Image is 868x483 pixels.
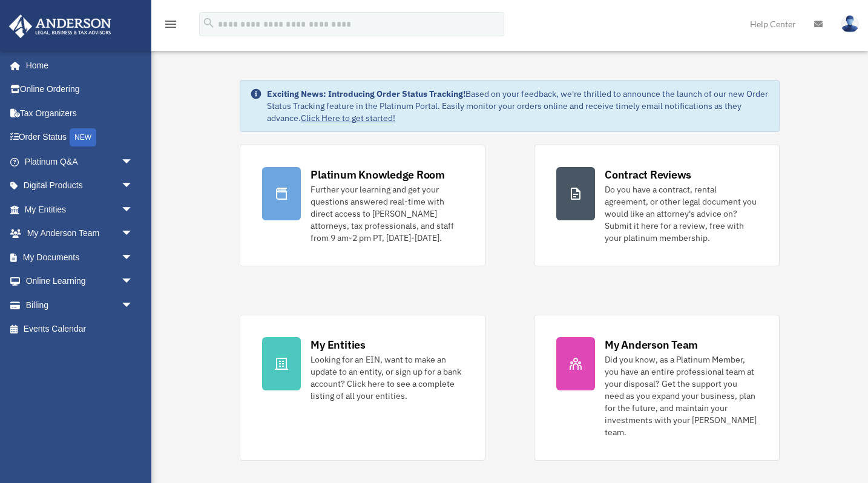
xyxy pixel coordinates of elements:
span: arrow_drop_down [121,293,145,318]
a: My Anderson Team Did you know, as a Platinum Member, you have an entire professional team at your... [534,315,780,461]
a: menu [163,21,178,31]
a: Platinum Knowledge Room Further your learning and get your questions answered real-time with dire... [240,145,485,266]
a: My Entitiesarrow_drop_down [8,197,151,222]
a: Order StatusNEW [8,125,151,150]
span: arrow_drop_down [121,174,145,199]
div: Did you know, as a Platinum Member, you have an entire professional team at your disposal? Get th... [605,353,757,438]
span: arrow_drop_down [121,245,145,270]
div: Based on your feedback, we're thrilled to announce the launch of our new Order Status Tracking fe... [267,88,769,124]
a: Platinum Q&Aarrow_drop_down [8,149,151,174]
a: Click Here to get started! [301,113,395,123]
img: Anderson Advisors Platinum Portal [5,15,115,38]
span: arrow_drop_down [121,197,145,222]
div: Do you have a contract, rental agreement, or other legal document you would like an attorney's ad... [605,183,757,244]
img: User Pic [841,15,859,33]
a: My Entities Looking for an EIN, want to make an update to an entity, or sign up for a bank accoun... [240,315,485,461]
div: My Entities [311,337,365,352]
a: Online Ordering [8,77,151,102]
a: Home [8,53,145,77]
a: My Anderson Teamarrow_drop_down [8,222,151,246]
span: arrow_drop_down [121,222,145,246]
a: Digital Productsarrow_drop_down [8,174,151,198]
div: Contract Reviews [605,167,691,182]
a: Events Calendar [8,317,151,341]
i: menu [163,17,178,31]
i: search [202,16,215,30]
span: arrow_drop_down [121,269,145,294]
div: NEW [70,128,96,146]
strong: Exciting News: Introducing Order Status Tracking! [267,88,465,99]
div: Looking for an EIN, want to make an update to an entity, or sign up for a bank account? Click her... [311,353,463,402]
a: Online Learningarrow_drop_down [8,269,151,294]
div: My Anderson Team [605,337,698,352]
a: Contract Reviews Do you have a contract, rental agreement, or other legal document you would like... [534,145,780,266]
a: Tax Organizers [8,101,151,125]
a: My Documentsarrow_drop_down [8,245,151,269]
a: Billingarrow_drop_down [8,293,151,317]
div: Platinum Knowledge Room [311,167,445,182]
div: Further your learning and get your questions answered real-time with direct access to [PERSON_NAM... [311,183,463,244]
span: arrow_drop_down [121,149,145,174]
